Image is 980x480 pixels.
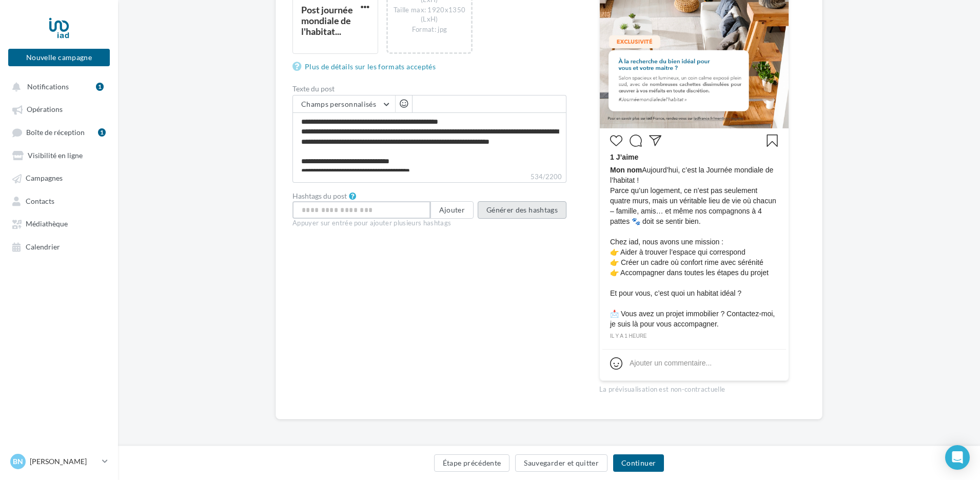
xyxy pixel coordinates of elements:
svg: Emoji [610,357,622,370]
p: [PERSON_NAME] [30,456,98,467]
span: Médiathèque [26,220,68,228]
span: Contacts [26,197,54,205]
button: Générer des hashtags [478,201,566,219]
a: Boîte de réception1 [6,123,112,142]
span: Mon nom [610,166,642,174]
div: Appuyer sur entrée pour ajouter plusieurs hashtags [292,219,566,228]
span: Calendrier [26,242,60,251]
a: Campagnes [6,168,112,187]
div: La prévisualisation est non-contractuelle [599,381,789,394]
svg: Commenter [630,135,642,147]
span: Notifications [27,82,69,91]
div: Open Intercom Messenger [945,445,970,470]
a: Médiathèque [6,214,112,233]
div: Post journée mondiale de l'habitat... [301,4,353,37]
button: Champs personnalisés [293,95,395,113]
div: 1 [96,83,104,91]
button: Continuer [613,454,664,472]
span: Visibilité en ligne [28,151,83,160]
span: Boîte de réception [26,128,85,137]
span: Bn [13,456,23,467]
label: Hashtags du post [292,193,347,200]
button: Sauvegarder et quitter [515,454,607,472]
label: Texte du post [292,85,566,92]
a: Bn [PERSON_NAME] [8,452,110,471]
button: Ajouter [430,201,474,219]
span: Campagnes [26,174,63,183]
svg: Enregistrer [766,135,778,147]
span: Champs personnalisés [301,100,376,108]
button: Nouvelle campagne [8,49,110,66]
span: Aujourd’hui, c’est la Journée mondiale de l’habitat ! Parce qu’un logement, ce n’est pas seulemen... [610,165,778,329]
a: Visibilité en ligne [6,146,112,164]
button: Étape précédente [434,454,510,472]
a: Contacts [6,191,112,210]
button: Notifications 1 [6,77,108,95]
div: Ajouter un commentaire... [630,358,712,368]
span: Opérations [27,105,63,114]
svg: J’aime [610,135,622,147]
svg: Partager la publication [649,135,661,147]
div: 1 [98,128,106,137]
a: Opérations [6,100,112,118]
div: il y a 1 heure [610,332,778,341]
div: 1 J’aime [610,152,778,165]
label: 534/2200 [292,171,566,183]
a: Calendrier [6,237,112,256]
a: Plus de détails sur les formats acceptés [292,61,440,73]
